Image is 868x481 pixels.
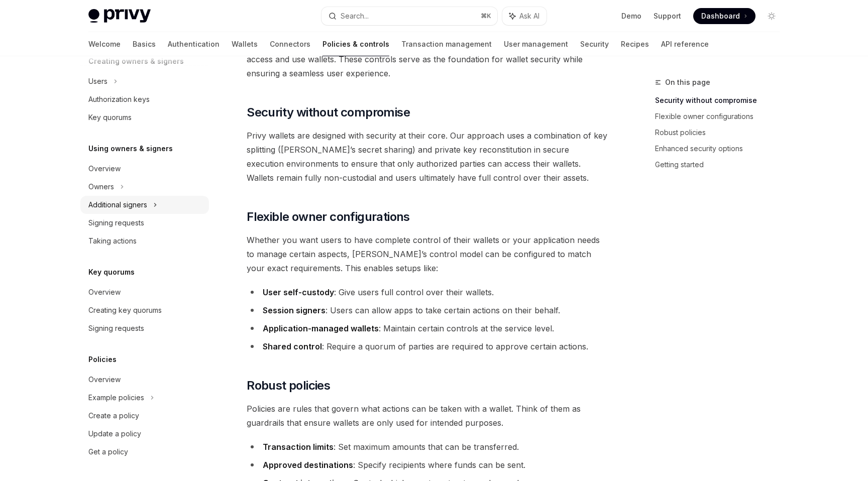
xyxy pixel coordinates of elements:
[654,11,681,21] a: Support
[341,10,369,22] div: Search...
[263,305,325,315] strong: Session signers
[88,217,144,229] div: Signing requests
[80,443,209,461] a: Get a policy
[88,446,128,458] div: Get a policy
[580,32,609,56] a: Security
[247,321,609,335] li: : Maintain certain controls at the service level.
[88,392,144,404] div: Example policies
[504,32,568,56] a: User management
[80,283,209,301] a: Overview
[80,301,209,319] a: Creating key quorums
[88,353,117,366] h5: Policies
[502,7,547,25] button: Ask AI
[247,303,609,317] li: : Users can allow apps to take certain actions on their behalf.
[263,287,334,297] strong: User self-custody
[247,285,609,299] li: : Give users full control over their wallets.
[401,32,492,56] a: Transaction management
[88,75,107,87] div: Users
[247,440,609,454] li: : Set maximum amounts that can be transferred.
[655,141,788,157] a: Enhanced security options
[80,108,209,127] a: Key quorums
[247,458,609,472] li: : Specify recipients where funds can be sent.
[88,32,121,56] a: Welcome
[80,319,209,337] a: Signing requests
[80,90,209,108] a: Authorization keys
[621,32,649,56] a: Recipes
[481,12,491,20] span: ⌘ K
[80,407,209,425] a: Create a policy
[693,8,755,24] a: Dashboard
[263,442,334,452] strong: Transaction limits
[80,371,209,389] a: Overview
[232,32,258,56] a: Wallets
[263,460,353,470] strong: Approved destinations
[88,93,150,105] div: Authorization keys
[247,233,609,275] span: Whether you want users to have complete control of their wallets or your application needs to man...
[655,92,788,108] a: Security without compromise
[247,339,609,353] li: : Require a quorum of parties are required to approve certain actions.
[247,209,410,225] span: Flexible owner configurations
[88,181,114,193] div: Owners
[80,425,209,443] a: Update a policy
[80,214,209,232] a: Signing requests
[247,129,609,185] span: Privy wallets are designed with security at their core. Our approach uses a combination of key sp...
[88,410,139,422] div: Create a policy
[701,11,740,21] span: Dashboard
[88,143,173,155] h5: Using owners & signers
[88,374,121,386] div: Overview
[133,32,156,56] a: Basics
[80,232,209,250] a: Taking actions
[88,199,147,211] div: Additional signers
[655,108,788,125] a: Flexible owner configurations
[519,11,539,21] span: Ask AI
[665,76,710,88] span: On this page
[80,160,209,178] a: Overview
[661,32,709,56] a: API reference
[247,104,410,121] span: Security without compromise
[321,7,497,25] button: Search...⌘K
[263,323,379,333] strong: Application-managed wallets
[655,157,788,173] a: Getting started
[88,266,135,278] h5: Key quorums
[168,32,220,56] a: Authentication
[88,286,121,298] div: Overview
[263,341,322,351] strong: Shared control
[655,125,788,141] a: Robust policies
[247,38,609,80] span: Privy’s wallet system offers powerful yet flexible control options that determine who can access ...
[88,9,151,23] img: light logo
[88,235,137,247] div: Taking actions
[621,11,641,21] a: Demo
[270,32,310,56] a: Connectors
[322,32,389,56] a: Policies & controls
[764,8,780,24] button: Toggle dark mode
[88,428,141,440] div: Update a policy
[88,111,132,124] div: Key quorums
[247,378,330,394] span: Robust policies
[88,304,162,316] div: Creating key quorums
[88,322,144,334] div: Signing requests
[88,163,121,175] div: Overview
[247,402,609,430] span: Policies are rules that govern what actions can be taken with a wallet. Think of them as guardrai...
